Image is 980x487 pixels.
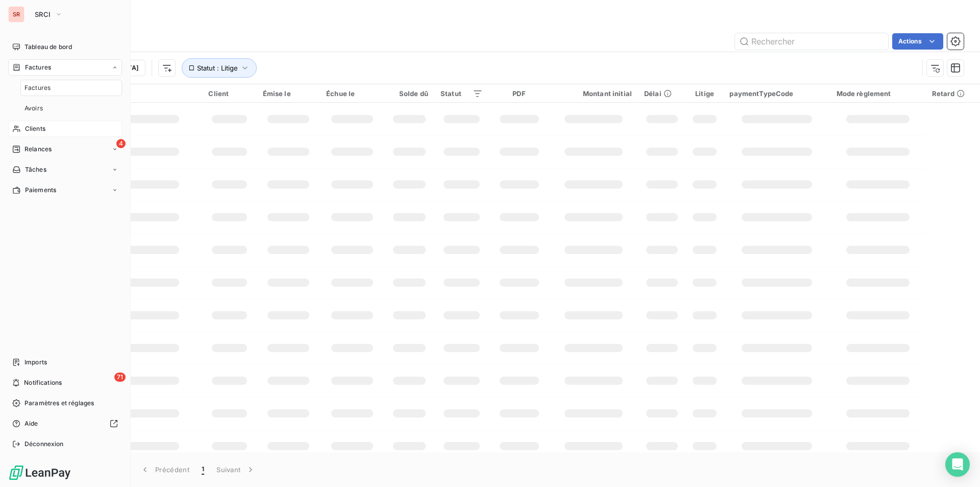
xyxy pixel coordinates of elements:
span: Clients [25,124,45,133]
span: Factures [25,63,51,72]
div: Montant initial [555,89,632,98]
div: Solde dû [390,89,428,98]
button: 1 [195,459,210,480]
div: Émise le [263,89,314,98]
span: 71 [114,373,126,382]
div: PDF [495,89,543,98]
div: Délai [644,89,680,98]
div: Mode règlement [837,89,920,98]
input: Rechercher [735,33,888,50]
span: Tableau de bord [24,42,72,52]
span: 1 [202,465,204,475]
div: SR [8,6,24,22]
span: Déconnexion [24,439,64,449]
span: Imports [24,358,47,367]
button: Statut : Litige [182,58,257,78]
span: Notifications [24,378,62,387]
button: Précédent [134,459,195,480]
span: SRCI [35,10,51,18]
div: Statut [440,89,483,98]
span: Paramètres et réglages [24,399,94,408]
div: paymentTypeCode [729,89,824,98]
span: Avoirs [24,104,43,113]
div: Échue le [326,89,378,98]
div: Client [208,89,250,98]
span: Tâches [25,165,46,174]
div: Retard [932,89,974,98]
span: Relances [24,145,52,154]
div: Open Intercom Messenger [945,452,970,477]
button: Suivant [210,459,262,480]
span: Statut : Litige [197,64,238,72]
span: Aide [24,419,38,428]
span: Paiements [25,185,56,195]
img: Logo LeanPay [8,465,71,481]
span: Factures [24,83,51,92]
span: 4 [116,139,126,148]
div: Litige [692,89,718,98]
a: Aide [8,415,122,432]
button: Actions [892,33,943,50]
